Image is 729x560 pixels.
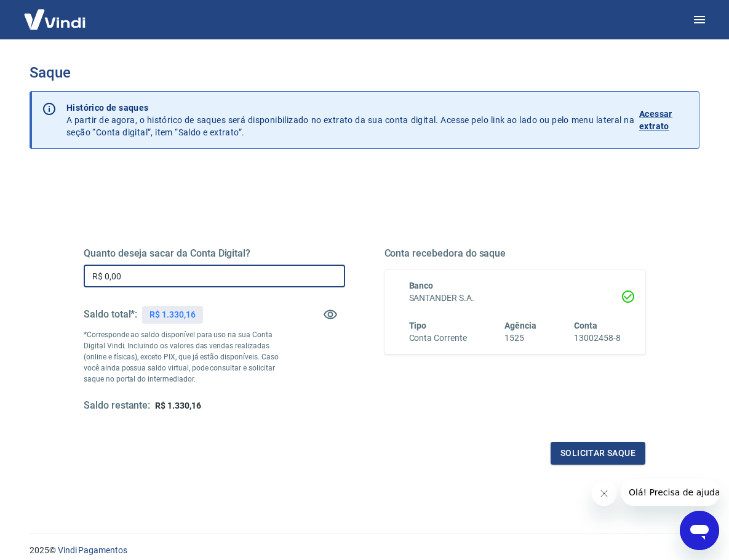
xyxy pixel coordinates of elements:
[30,544,699,557] p: 2025 ©
[409,332,467,345] h6: Conta Corrente
[409,281,434,290] span: Banco
[84,247,345,260] h5: Quanto deseja sacar da Conta Digital?
[621,479,719,506] iframe: Mensagem da empresa
[84,329,279,385] p: *Corresponde ao saldo disponível para uso na sua Conta Digital Vindi. Incluindo os valores das ve...
[574,321,597,330] span: Conta
[149,308,195,321] p: R$ 1.330,16
[639,108,689,132] p: Acessar extrato
[15,1,95,38] img: Vindi
[155,401,201,410] span: R$ 1.330,16
[409,292,621,305] h6: SANTANDER S.A.
[30,64,699,81] h3: Saque
[66,102,634,138] p: A partir de agora, o histórico de saques será disponibilizado no extrato da sua conta digital. Ac...
[551,442,645,465] button: Solicitar saque
[58,545,127,555] a: Vindi Pagamentos
[639,102,689,138] a: Acessar extrato
[680,511,719,550] iframe: Botão para abrir a janela de mensagens
[84,308,137,321] h5: Saldo total*:
[504,332,536,345] h6: 1525
[592,481,616,506] iframe: Fechar mensagem
[7,9,103,18] span: Olá! Precisa de ajuda?
[504,321,536,330] span: Agência
[66,102,634,114] p: Histórico de saques
[84,399,150,412] h5: Saldo restante:
[409,321,427,330] span: Tipo
[574,332,621,345] h6: 13002458-8
[384,247,646,260] h5: Conta recebedora do saque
